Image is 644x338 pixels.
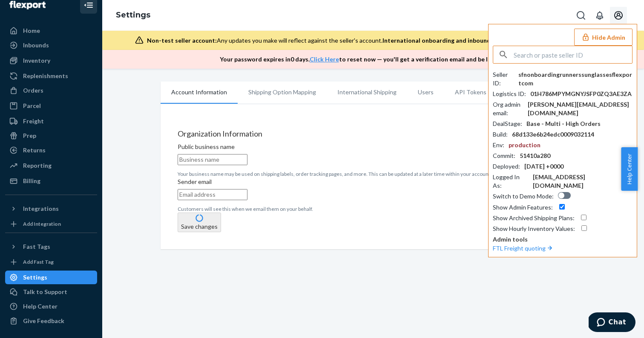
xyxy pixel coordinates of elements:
div: Seller ID : [493,70,514,87]
button: Save changes [178,213,221,232]
a: Returns [5,143,97,157]
input: Public business name [178,154,247,165]
a: Prep [5,129,97,143]
a: Settings [5,271,97,284]
button: Give Feedback [5,314,97,328]
p: Your business name may be used on shipping labels, order tracking pages, and more. This can be up... [178,170,569,178]
a: Help Center [5,300,97,313]
a: Billing [5,174,97,188]
a: Parcel [5,99,97,113]
div: Settings [23,273,47,282]
div: Deployed : [493,162,520,171]
div: Logged In As : [493,173,529,190]
div: Home [23,26,40,35]
img: Flexport logo [9,1,46,9]
div: Add Fast Tag [23,258,54,265]
div: production [509,141,540,149]
div: [PERSON_NAME][EMAIL_ADDRESS][DOMAIN_NAME] [528,100,632,117]
a: Inbounds [5,38,97,52]
iframe: Opens a widget where you can chat to one of our agents [589,312,635,334]
div: sfnonboardingrunnerssunglassesflexportcom [518,70,632,87]
div: Inventory [23,56,50,65]
a: Click Here [310,55,339,63]
a: FTL Freight quoting [493,245,554,252]
button: Talk to Support [5,285,97,299]
div: Prep [23,131,36,140]
p: Your password expires in 0 days . to reset now — you'll get a verification email and be logged out. [220,55,518,64]
ol: breadcrumbs [109,3,157,28]
div: Give Feedback [23,317,64,325]
div: DealStage : [493,119,522,128]
div: Freight [23,117,44,125]
div: 01H786MPYMGNYJSFP0ZQ3AE3ZA [530,90,632,98]
span: Sender email [178,178,212,185]
a: Replenishments [5,69,97,83]
div: Logistics ID : [493,90,526,98]
p: Admin tools [493,235,632,244]
input: Sender email [178,189,247,200]
div: [EMAIL_ADDRESS][DOMAIN_NAME] [533,173,632,190]
a: Settings [116,10,150,20]
button: Open notifications [591,7,608,24]
li: International Shipping [327,82,407,103]
a: Freight [5,114,97,128]
div: Commit : [493,152,515,160]
div: Replenishments [23,72,68,80]
input: Search or paste seller ID [514,46,632,63]
li: Account Information [161,82,238,104]
li: Shipping Option Mapping [238,82,327,103]
span: Public business name [178,143,235,150]
a: Home [5,24,97,38]
span: Non-test seller account: [147,37,217,44]
div: Help Center [23,302,57,311]
button: Help Center [621,147,638,191]
a: Reporting [5,159,97,172]
button: Hide Admin [574,29,632,46]
div: Talk to Support [23,288,67,296]
div: Fast Tags [23,242,50,251]
div: Switch to Demo Mode : [493,192,554,201]
p: Customers will see this when we email them on your behalf. [178,205,569,213]
button: Open Search Box [572,7,589,24]
li: API Tokens [444,82,497,103]
div: Base - Multi - High Orders [526,119,601,128]
div: Show Archived Shipping Plans : [493,214,575,222]
div: Orders [23,86,43,95]
h4: Organization Information [178,130,569,138]
div: Parcel [23,102,41,110]
div: Billing [23,177,40,185]
button: Fast Tags [5,240,97,253]
div: Integrations [23,204,59,213]
div: [DATE] +0000 [524,162,563,171]
div: 68d133e6b24edc0009032114 [512,130,594,139]
div: Add Integration [23,220,61,227]
div: Org admin email : [493,100,523,117]
button: Integrations [5,202,97,216]
div: 51410a280 [520,152,550,160]
a: Add Fast Tag [5,257,97,267]
div: Env : [493,141,504,149]
div: Inbounds [23,41,49,50]
div: Build : [493,130,508,139]
li: Users [407,82,444,103]
a: Add Integration [5,219,97,229]
span: International onboarding and inbounding may not work during impersonation. [382,37,603,44]
button: Open account menu [610,7,627,24]
div: Any updates you make will reflect against the seller's account. [147,36,603,45]
div: Reporting [23,161,52,170]
a: Orders [5,84,97,97]
div: Returns [23,146,46,154]
div: Show Hourly Inventory Values : [493,224,575,233]
div: Show Admin Features : [493,203,553,212]
a: Inventory [5,54,97,67]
